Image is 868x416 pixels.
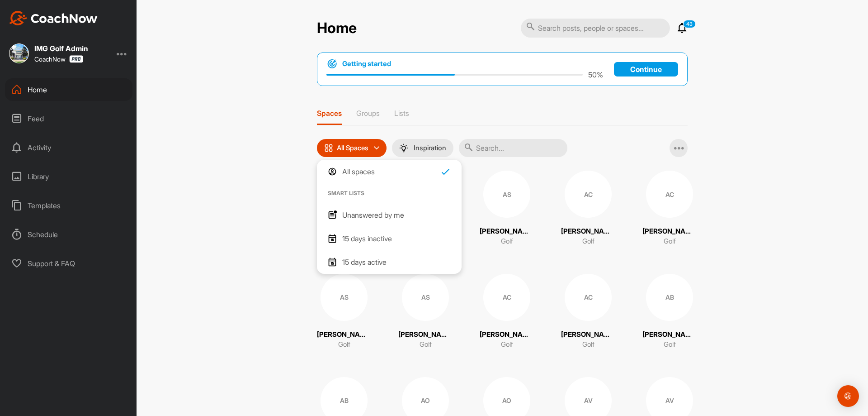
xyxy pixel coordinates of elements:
[483,274,530,321] div: AC
[34,55,83,63] div: CoachNow
[664,236,676,247] p: Golf
[69,55,83,63] img: CoachNow Pro
[614,62,678,77] a: Continue
[582,339,594,350] p: Golf
[642,274,697,350] a: AB[PERSON_NAME]Golf
[5,136,132,159] div: Activity
[837,385,859,407] div: Open Intercom Messenger
[588,69,603,80] p: 50 %
[642,226,697,237] p: [PERSON_NAME]
[480,274,534,350] a: AC[PERSON_NAME]Golf
[664,339,676,350] p: Golf
[561,226,615,237] p: [PERSON_NAME]
[317,274,371,350] a: AS[PERSON_NAME]Golf
[501,339,513,350] p: Golf
[342,210,404,220] p: Unanswered by me
[317,109,342,118] p: Spaces
[561,274,615,350] a: AC[PERSON_NAME]Golf
[5,194,132,217] div: Templates
[483,171,530,218] div: AS
[480,226,534,237] p: [PERSON_NAME]
[328,210,337,220] img: menuIcon
[565,171,612,218] div: AC
[420,339,432,350] p: Golf
[440,166,451,177] img: svg+xml;base64,PHN2ZyB3aWR0aD0iMjQiIGhlaWdodD0iMjQiIHZpZXdCb3g9IjAgMCAyNCAyNCIgZmlsbD0ibm9uZSIgeG...
[342,257,387,268] p: 15 days active
[561,171,615,247] a: AC[PERSON_NAME]Golf
[328,167,337,176] img: menuIcon
[328,258,337,267] img: menuIcon
[342,233,392,244] p: 15 days inactive
[561,330,615,340] p: [PERSON_NAME]
[326,58,338,69] img: bullseye
[9,11,98,25] img: CoachNow
[582,236,594,247] p: Golf
[5,165,132,188] div: Library
[9,43,29,63] img: square_e24ab7e1e8666c6ba6e3f1b6a9a0c7eb.jpg
[324,143,333,153] img: icon
[646,171,693,218] div: AC
[317,330,371,340] p: [PERSON_NAME]
[337,144,368,152] p: All Spaces
[5,78,132,101] div: Home
[642,171,697,247] a: AC[PERSON_NAME]Golf
[459,139,567,157] input: Search...
[402,274,449,321] div: AS
[398,274,453,350] a: AS[PERSON_NAME]Golf
[683,20,696,28] p: 43
[342,59,391,69] h1: Getting started
[342,166,375,177] p: All spaces
[5,107,132,130] div: Feed
[321,274,368,321] div: AS
[394,109,409,118] p: Lists
[5,252,132,275] div: Support & FAQ
[399,143,408,153] img: menuIcon
[338,339,350,350] p: Golf
[5,223,132,246] div: Schedule
[501,236,513,247] p: Golf
[328,234,337,243] img: menuIcon
[646,274,693,321] div: AB
[317,19,357,37] h2: Home
[356,109,380,118] p: Groups
[34,45,88,52] div: IMG Golf Admin
[398,330,453,340] p: [PERSON_NAME]
[565,274,612,321] div: AC
[642,330,697,340] p: [PERSON_NAME]
[317,183,462,203] p: SMART LISTS
[521,19,670,38] input: Search posts, people or spaces...
[414,144,446,152] p: Inspiration
[480,330,534,340] p: [PERSON_NAME]
[480,171,534,247] a: AS[PERSON_NAME]Golf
